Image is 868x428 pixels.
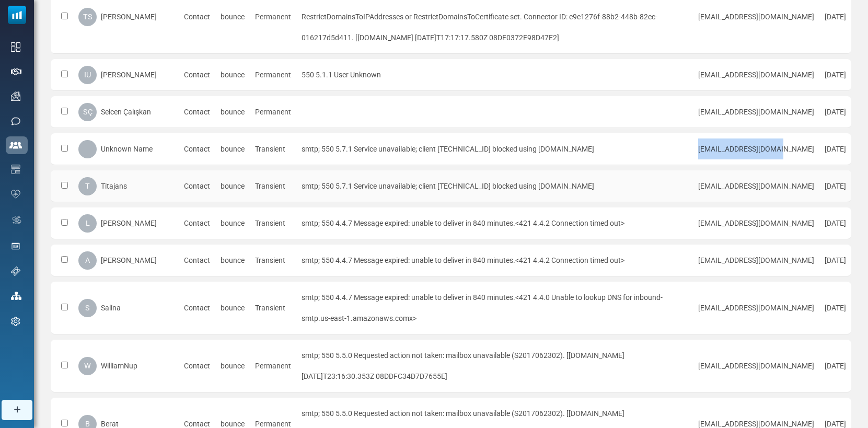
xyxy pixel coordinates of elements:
[73,59,179,91] td: [PERSON_NAME]
[73,207,179,239] td: [PERSON_NAME]
[215,207,250,239] td: bounce
[302,64,688,85] div: 550 5.1.1 User Unknown
[250,133,296,165] td: Transient
[11,165,20,174] img: email-templates-icon.svg
[693,245,819,276] td: [EMAIL_ADDRESS][DOMAIN_NAME]
[693,340,819,392] td: [EMAIL_ADDRESS][DOMAIN_NAME]
[693,282,819,334] td: [EMAIL_ADDRESS][DOMAIN_NAME]
[78,8,97,26] span: TS
[819,340,851,392] td: [DATE]
[73,170,179,202] td: Titajans
[819,133,851,165] td: [DATE]
[78,251,97,270] span: A
[179,340,215,392] td: Contact
[215,282,250,334] td: bounce
[302,138,688,159] div: smtp; 550 5.7.1 Service unavailable; client [TECHNICAL_ID] blocked using [DOMAIN_NAME]
[302,176,688,196] div: smtp; 550 5.7.1 Service unavailable; client [TECHNICAL_ID] blocked using [DOMAIN_NAME]
[693,96,819,128] td: [EMAIL_ADDRESS][DOMAIN_NAME]
[302,287,688,329] div: smtp; 550 4.4.7 Message expired: unable to deliver in 840 minutes.<421 4.4.0 Unable to lookup DNS...
[11,190,20,198] img: domain-health-icon.svg
[215,340,250,392] td: bounce
[179,133,215,165] td: Contact
[78,103,97,121] span: SÇ
[215,96,250,128] td: bounce
[11,214,22,226] img: workflow.svg
[73,96,179,128] td: Selcen Çalışkan
[693,133,819,165] td: [EMAIL_ADDRESS][DOMAIN_NAME]
[8,6,26,24] img: mailsoftly_icon_blue_white.svg
[693,59,819,91] td: [EMAIL_ADDRESS][DOMAIN_NAME]
[215,133,250,165] td: bounce
[693,207,819,239] td: [EMAIL_ADDRESS][DOMAIN_NAME]
[819,96,851,128] td: [DATE]
[250,170,296,202] td: Transient
[78,214,97,233] span: L
[819,59,851,91] td: [DATE]
[179,59,215,91] td: Contact
[819,170,851,202] td: [DATE]
[73,133,179,165] td: Unknown Name
[9,142,22,149] img: contacts-icon-active.svg
[179,245,215,276] td: Contact
[250,282,296,334] td: Transient
[250,245,296,276] td: Transient
[11,317,20,326] img: settings-icon.svg
[819,207,851,239] td: [DATE]
[215,245,250,276] td: bounce
[179,170,215,202] td: Contact
[302,345,688,387] div: smtp; 550 5.5.0 Requested action not taken: mailbox unavailable (S2017062302). [[DOMAIN_NAME] [DA...
[215,170,250,202] td: bounce
[73,340,179,392] td: WilliamNup
[11,267,20,276] img: support-icon.svg
[73,282,179,334] td: Salina
[78,299,97,317] span: S
[78,177,97,195] span: T
[11,91,20,101] img: campaigns-icon.png
[11,42,20,52] img: dashboard-icon.svg
[11,241,20,251] img: landing_pages.svg
[73,245,179,276] td: [PERSON_NAME]
[302,250,688,271] div: smtp; 550 4.4.7 Message expired: unable to deliver in 840 minutes.<421 4.4.2 Connection timed out>
[819,282,851,334] td: [DATE]
[179,282,215,334] td: Contact
[78,357,97,375] span: W
[250,207,296,239] td: Transient
[250,96,296,128] td: Permanent
[302,213,688,234] div: smtp; 550 4.4.7 Message expired: unable to deliver in 840 minutes.<421 4.4.2 Connection timed out>
[179,96,215,128] td: Contact
[215,59,250,91] td: bounce
[819,245,851,276] td: [DATE]
[11,117,20,126] img: sms-icon.png
[78,66,97,84] span: IU
[693,170,819,202] td: [EMAIL_ADDRESS][DOMAIN_NAME]
[250,340,296,392] td: Permanent
[250,59,296,91] td: Permanent
[179,207,215,239] td: Contact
